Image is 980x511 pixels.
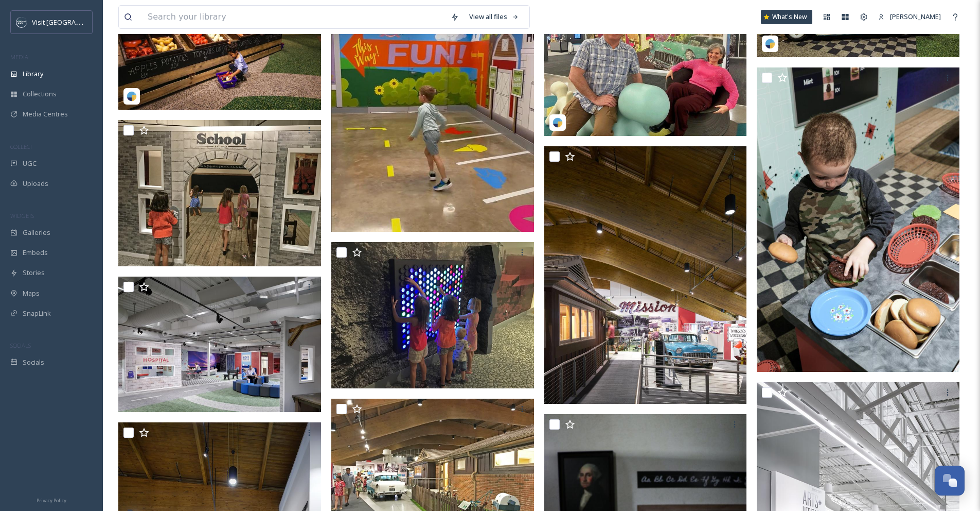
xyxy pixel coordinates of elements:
img: IMG_5200.jpg [118,120,321,266]
span: MEDIA [10,53,28,61]
img: IMG_5209.jpg [331,242,534,389]
img: Photo Jun 14, 12 01 37 PM.jpg [757,67,959,372]
span: Galleries [23,228,50,237]
span: Socials [23,357,44,367]
span: WIDGETS [10,212,34,219]
span: Visit [GEOGRAPHIC_DATA] [32,17,112,27]
span: [PERSON_NAME] [890,12,941,21]
span: Embeds [23,248,48,258]
span: Stories [23,268,45,278]
img: snapsea-logo.png [127,91,137,101]
a: Privacy Policy [37,493,66,506]
span: Uploads [23,179,48,189]
input: Search your library [142,6,446,28]
span: SOCIALS [10,342,31,349]
span: SnapLink [23,309,51,318]
span: UGC [23,159,37,168]
img: JohnsonCountyArtHC_028_HR.jpg [544,146,747,404]
button: Open Chat [935,466,965,496]
a: [PERSON_NAME] [873,7,946,27]
img: snapsea-logo.png [765,39,775,49]
span: Maps [23,288,40,298]
span: Media Centres [23,109,68,119]
span: Privacy Policy [37,497,66,504]
span: Library [23,69,43,79]
img: JohnsonCountyArtHC_025_HR.jpg [118,277,321,412]
span: COLLECT [10,143,32,150]
img: snapsea-logo.png [553,117,563,128]
span: Collections [23,89,57,99]
img: c3es6xdrejuflcaqpovn.png [16,17,27,27]
a: View all files [464,7,524,27]
a: What's New [761,10,812,24]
